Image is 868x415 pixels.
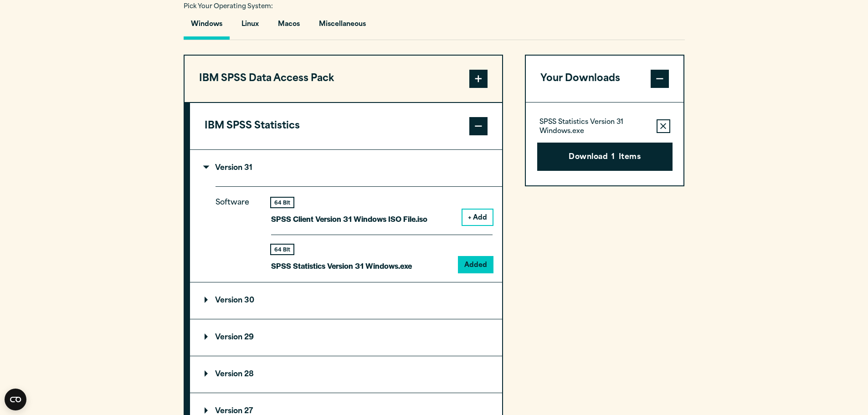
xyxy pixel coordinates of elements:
p: SPSS Client Version 31 Windows ISO File.iso [271,212,427,225]
p: Version 27 [205,408,253,415]
button: + Add [462,210,493,225]
summary: Version 31 [190,150,502,186]
button: Linux [234,14,266,40]
summary: Version 28 [190,356,502,393]
p: Version 28 [205,371,254,378]
button: IBM SPSS Data Access Pack [185,56,502,102]
span: 1 [611,152,615,164]
button: Your Downloads [526,56,684,102]
p: Version 30 [205,297,254,304]
p: Version 29 [205,334,254,341]
button: Windows [184,14,230,40]
button: Miscellaneous [312,14,373,40]
p: Version 31 [205,164,252,172]
span: Pick Your Operating System: [184,4,273,10]
div: 64 Bit [271,245,293,254]
button: Macos [271,14,307,40]
button: Added [459,257,493,272]
button: IBM SPSS Statistics [190,103,502,149]
button: Download1Items [537,143,673,171]
summary: Version 29 [190,319,502,356]
p: SPSS Statistics Version 31 Windows.exe [539,118,649,136]
button: Open CMP widget [5,389,26,410]
div: 64 Bit [271,198,293,207]
summary: Version 30 [190,282,502,319]
div: Your Downloads [526,102,684,185]
p: SPSS Statistics Version 31 Windows.exe [271,259,412,272]
p: Software [216,196,257,265]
